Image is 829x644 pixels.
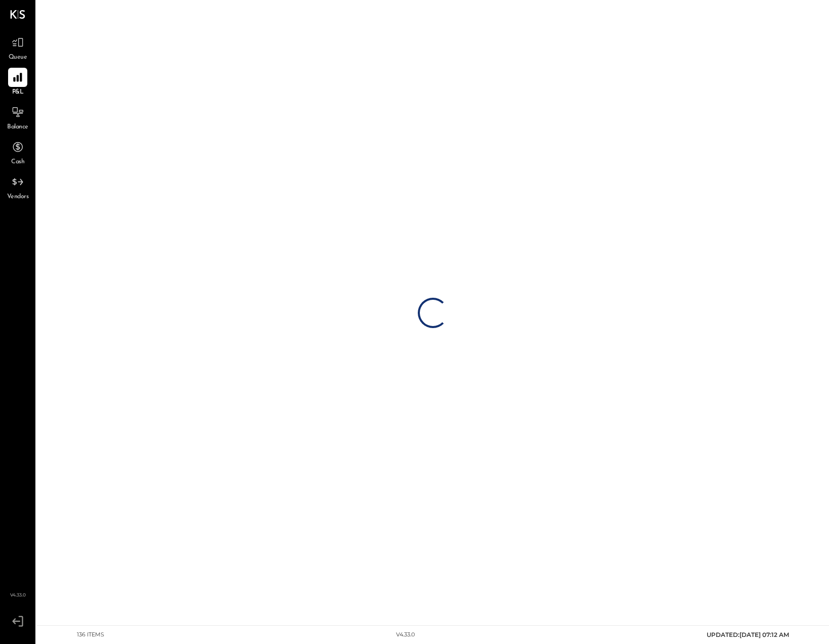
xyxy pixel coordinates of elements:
[7,123,28,132] span: Balance
[12,88,24,97] span: P&L
[1,33,35,62] a: Queue
[1,68,35,97] a: P&L
[707,631,789,638] span: UPDATED: [DATE] 07:12 AM
[396,631,415,639] div: v 4.33.0
[77,631,104,639] div: 136 items
[1,172,35,202] a: Vendors
[1,103,35,132] a: Balance
[7,193,29,202] span: Vendors
[1,137,35,167] a: Cash
[9,53,27,62] span: Queue
[11,158,24,167] span: Cash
